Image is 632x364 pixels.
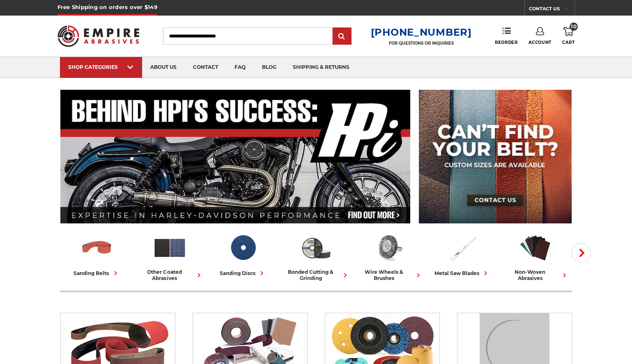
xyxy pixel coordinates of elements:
[334,28,350,45] input: Submit
[495,27,517,45] a: Reorder
[137,269,203,281] div: other coated abrasives
[60,90,411,223] img: Banner for an interview featuring Horsepower Inc who makes Harley performance upgrades featured o...
[372,231,406,265] img: Wire Wheels & Brushes
[80,231,114,265] img: Sanding Belts
[210,231,276,278] a: sanding discs
[429,231,496,278] a: metal saw blades
[185,57,226,78] a: contact
[57,20,140,52] img: Empire Abrasives
[220,269,266,278] div: sanding discs
[283,269,349,281] div: bonded cutting & grinding
[571,243,591,263] button: Next
[74,269,120,278] div: sanding belts
[356,231,423,281] a: wire wheels & brushes
[285,57,358,78] a: shipping & returns
[562,40,575,45] span: Cart
[356,269,423,281] div: wire wheels & brushes
[518,231,552,265] img: Non-woven Abrasives
[299,231,333,265] img: Bonded Cutting & Grinding
[226,57,254,78] a: faq
[445,231,479,265] img: Metal Saw Blades
[254,57,285,78] a: blog
[137,231,203,281] a: other coated abrasives
[371,41,472,46] p: FOR QUESTIONS OR INQUIRIES
[562,27,575,45] a: 10 Cart
[283,231,349,281] a: bonded cutting & grinding
[529,4,575,16] a: CONTACT US
[495,40,517,45] span: Reorder
[371,26,472,38] a: [PHONE_NUMBER]
[502,231,569,281] a: non-woven abrasives
[68,64,134,70] div: SHOP CATEGORIES
[419,90,572,223] img: promo banner for custom belts.
[142,57,185,78] a: about us
[153,231,187,265] img: Other Coated Abrasives
[570,23,578,31] span: 10
[64,231,130,278] a: sanding belts
[226,231,260,265] img: Sanding Discs
[502,269,569,281] div: non-woven abrasives
[434,269,490,278] div: metal saw blades
[529,40,552,45] span: Account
